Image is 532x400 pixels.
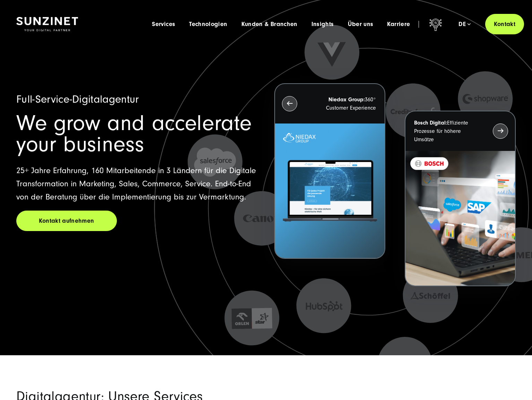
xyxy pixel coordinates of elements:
p: 25+ Jahre Erfahrung, 160 Mitarbeitende in 3 Ländern für die Digitale Transformation in Marketing,... [16,164,258,204]
strong: Bosch Digital: [414,120,447,126]
a: Technologien [189,21,227,28]
img: BOSCH - Kundeprojekt - Digital Transformation Agentur SUNZINET [405,151,515,286]
a: Karriere [387,21,410,28]
span: We grow and accelerate your business [16,111,252,157]
p: 360° Customer Experience [310,95,376,112]
img: Letztes Projekt von Niedax. Ein Laptop auf dem die Niedax Website geöffnet ist, auf blauem Hinter... [275,124,385,258]
a: Insights [311,21,334,28]
a: Kontakt aufnehmen [16,211,117,231]
img: SUNZINET Full Service Digital Agentur [16,17,78,32]
a: Kunden & Branchen [241,21,298,28]
button: Bosch Digital:Effiziente Prozesse für höhere Umsätze BOSCH - Kundeprojekt - Digital Transformatio... [405,111,516,287]
a: Kontakt [485,14,524,34]
p: Effiziente Prozesse für höhere Umsätze [414,119,480,144]
strong: Niedax Group: [328,96,365,103]
a: Über uns [348,21,374,28]
span: Full-Service-Digitalagentur [16,93,139,105]
button: Niedax Group:360° Customer Experience Letztes Projekt von Niedax. Ein Laptop auf dem die Niedax W... [274,83,385,259]
a: Services [152,21,175,28]
div: de [458,21,471,28]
